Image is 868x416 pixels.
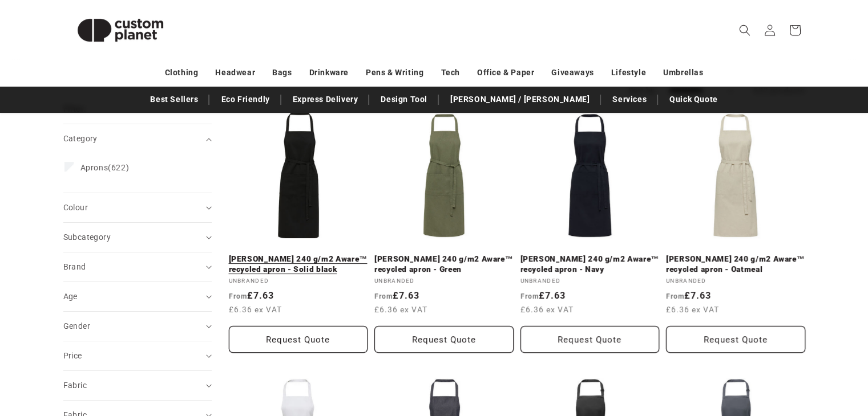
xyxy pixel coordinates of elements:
a: Clothing [165,63,199,83]
button: Request Quote [229,326,368,353]
a: [PERSON_NAME] / [PERSON_NAME] [445,89,595,109]
a: Giveaways [551,63,594,83]
button: Request Quote [374,326,514,353]
a: Bags [272,63,292,83]
span: Gender [63,321,90,331]
summary: Colour (0 selected) [63,193,212,222]
span: Subcategory [63,233,111,242]
span: Fabric [63,381,87,390]
a: Tech [441,63,459,83]
a: [PERSON_NAME] 240 g/m2 Aware™ recycled apron - Green [374,254,514,274]
iframe: Chat Widget [677,293,868,416]
span: Aprons [80,163,108,172]
button: Request Quote [520,326,660,353]
a: Office & Paper [477,63,534,83]
summary: Subcategory (0 selected) [63,223,212,252]
a: Eco Friendly [215,89,275,109]
a: [PERSON_NAME] 240 g/m2 Aware™ recycled apron - Navy [520,254,660,274]
span: Price [63,351,82,360]
a: Pens & Writing [366,63,423,83]
summary: Search [732,18,757,43]
a: Best Sellers [144,89,204,109]
span: Colour [63,203,88,212]
a: [PERSON_NAME] 240 g/m2 Aware™ recycled apron - Solid black [229,254,368,274]
summary: Fabric (0 selected) [63,371,212,400]
span: (622) [80,162,130,173]
a: Services [607,89,652,109]
a: Quick Quote [664,89,724,109]
a: Headwear [215,63,255,83]
span: Category [63,134,98,143]
a: Drinkware [309,63,349,83]
summary: Price [63,341,212,370]
a: Lifestyle [611,63,646,83]
summary: Brand (0 selected) [63,252,212,282]
span: Age [63,292,78,301]
button: Request Quote [666,326,805,353]
a: Express Delivery [287,89,364,109]
a: Design Tool [375,89,433,109]
summary: Category (0 selected) [63,124,212,153]
summary: Gender (0 selected) [63,312,212,341]
a: Umbrellas [663,63,703,83]
img: Custom Planet [63,5,177,56]
span: Brand [63,262,86,271]
summary: Age (0 selected) [63,282,212,311]
a: [PERSON_NAME] 240 g/m2 Aware™ recycled apron - Oatmeal [666,254,805,274]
